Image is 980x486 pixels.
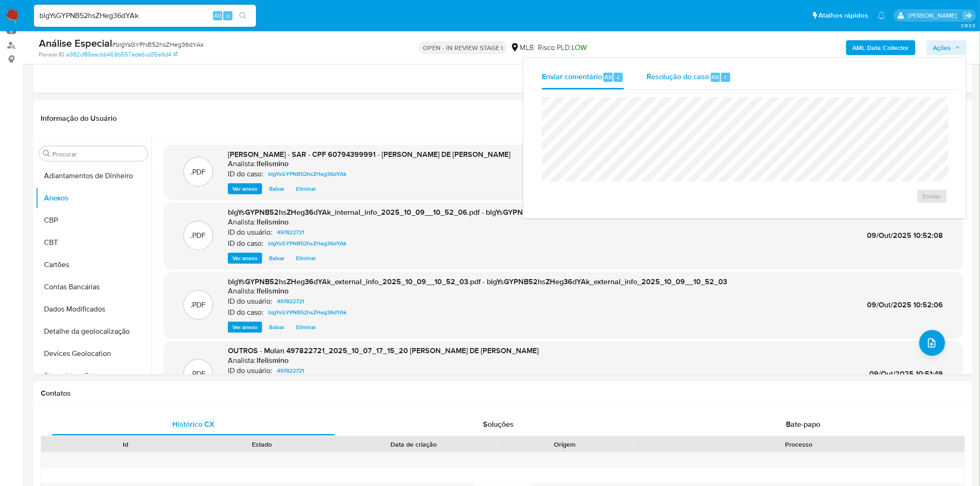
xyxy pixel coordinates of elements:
button: CBT [36,231,151,254]
button: Eliminar [291,183,320,194]
span: Eliminar [296,254,316,263]
p: ID do usuário: [228,366,272,375]
div: Id [64,440,187,449]
span: LOW [572,42,587,53]
span: blgYsGYPNB52hsZHeg36dYAk [268,307,346,318]
button: upload-file [919,330,945,356]
span: blgYsGYPNB52hsZHeg36dYAk_external_info_2025_10_09__10_52_03.pdf - blgYsGYPNB52hsZHeg36dYAk_extern... [228,276,727,287]
p: .PDF [191,167,206,177]
h6: lfelismino [257,218,289,227]
span: Eliminar [296,323,316,332]
a: a982cf89eacbb469b557ede6cd35a9d4 [66,50,177,59]
div: Estado [200,440,323,449]
h6: lfelismino [257,287,289,296]
button: CBP [36,209,151,231]
span: s [226,11,229,20]
h6: lfelismino [257,159,289,168]
h1: Informação do Usuário [41,114,117,123]
b: AML Data Collector [853,40,909,55]
p: ID do usuário: [228,228,272,237]
button: Ver anexo [228,322,262,333]
button: Ações [927,40,967,55]
p: .PDF [191,369,206,379]
button: AML Data Collector [846,40,916,55]
span: Ver anexo [232,254,258,263]
span: c [617,73,620,81]
a: Sair [963,11,973,20]
h1: Contatos [41,389,965,398]
button: Eliminar [291,253,320,264]
a: Notificações [878,12,886,19]
p: ID do caso: [228,308,264,317]
span: 497822721 [277,365,304,376]
a: 497822721 [273,227,308,238]
button: Procurar [43,150,50,157]
div: Processo [640,440,958,449]
p: Analista: [228,287,256,296]
span: blgYsGYPNB52hsZHeg36dYAk [268,168,346,180]
p: ID do caso: [228,239,264,248]
button: Detalhe da geolocalização [36,320,151,343]
button: Contas Bancárias [36,276,151,298]
button: Eliminar [291,322,320,333]
h6: lfelismino [257,356,289,365]
span: Atalhos rápidos [819,11,868,20]
p: Analista: [228,218,256,227]
div: MLB [510,43,534,53]
p: OPEN - IN REVIEW STAGE I [419,41,507,54]
div: Data de criação [336,440,490,449]
button: Ver anexo [228,183,262,194]
p: laisa.felismino@mercadolivre.com [908,11,960,20]
button: Ver anexo [228,253,262,264]
b: Análise Especial [39,36,112,50]
span: 09/Out/2025 10:52:06 [867,299,943,310]
span: Baixar [269,323,284,332]
a: blgYsGYPNB52hsZHeg36dYAk [264,168,350,180]
span: Bate-papo [786,419,821,430]
span: Alt [604,73,612,81]
button: Adiantamentos de Dinheiro [36,165,151,187]
button: Devices Geolocation [36,343,151,365]
button: Baixar [264,183,289,194]
p: Analista: [228,356,256,365]
div: Origem [503,440,627,449]
a: blgYsGYPNB52hsZHeg36dYAk [264,238,350,249]
span: Alt [712,73,719,81]
span: Ver anexo [232,184,258,193]
span: Ações [933,40,951,55]
span: Baixar [269,254,284,263]
span: 3.163.0 [961,22,975,29]
span: Alt [214,11,221,20]
span: Ver anexo [232,323,258,332]
span: Enviar comentário [542,71,602,82]
button: Cartões [36,254,151,276]
p: Analista: [228,159,256,168]
a: blgYsGYPNB52hsZHeg36dYAk [264,307,350,318]
span: # blgYsGYPNB52hsZHeg36dYAk [112,40,204,49]
span: r [724,73,727,81]
span: Resolução do caso [647,71,709,82]
span: Eliminar [296,184,316,193]
span: 09/Out/2025 10:52:08 [867,230,943,241]
input: Procurar [52,150,144,158]
span: 09/Out/2025 10:51:49 [870,368,943,379]
p: .PDF [191,300,206,310]
a: 497822721 [273,365,308,376]
button: Baixar [264,253,289,264]
span: 497822721 [277,227,304,238]
span: 497822721 [277,296,304,307]
button: Dispositivos Point [36,365,151,387]
span: blgYsGYPNB52hsZHeg36dYAk [268,238,346,249]
span: Risco PLD: [538,43,587,53]
button: Anexos [36,187,151,209]
button: Dados Modificados [36,298,151,320]
span: Soluções [483,419,514,430]
span: Histórico CX [172,419,214,430]
input: Pesquise usuários ou casos... [34,10,256,22]
b: Person ID [39,50,64,59]
span: OUTROS - Mulan 497822721_2025_10_07_17_15_20 [PERSON_NAME] DE [PERSON_NAME] [228,345,539,356]
span: [PERSON_NAME] - SAR - CPF 60794399991 - [PERSON_NAME] DE [PERSON_NAME] [228,149,510,160]
a: 497822721 [273,296,308,307]
p: ID do usuário: [228,297,272,306]
p: ID do caso: [228,169,264,179]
